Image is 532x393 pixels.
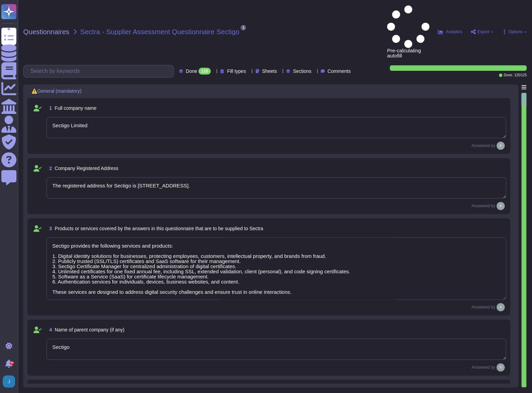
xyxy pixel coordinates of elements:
span: Options [508,30,522,34]
span: ⚠️General (mandatory) [31,89,81,93]
span: 3 [47,226,52,231]
span: Sheets [262,69,277,74]
span: Answered by [471,365,495,369]
span: Answered by [471,204,495,208]
textarea: Sectigo Limited [47,117,506,138]
span: Done [186,69,197,74]
span: Analytics [446,30,462,34]
span: 1 [47,106,52,110]
textarea: Sectigo [47,339,506,360]
span: Comments [327,69,351,74]
span: Sections [293,69,311,74]
span: 2 [47,166,52,171]
img: user [496,363,505,371]
span: 4 [47,327,52,332]
span: Name of parent company (if any) [55,327,125,332]
textarea: Sectigo provides the following services and products: 1. Digital identity solutions for businesse... [47,237,506,300]
span: Done: [504,74,513,77]
span: Pre-calculating autofill [387,5,429,58]
img: user [496,202,505,210]
span: Export [477,30,489,34]
span: Fill types [227,69,246,74]
span: Answered by [471,144,495,148]
img: user [496,303,505,311]
span: Products or services covered by the answers in this questionnaire that are to be supplied to Sectra [55,226,263,231]
span: Answered by [471,305,495,309]
span: Questionnaires [23,28,69,35]
img: user [496,142,505,150]
span: Company Registered Address [55,166,118,171]
span: Full company name [55,105,96,111]
img: user [3,375,15,388]
button: user [1,374,20,389]
button: Analytics [438,29,462,35]
div: 9+ [10,361,14,365]
div: 125 [198,68,211,75]
span: Sectra - Supplier Assessment Questionnaire Sectigo [80,28,239,35]
span: 125 / 125 [514,74,527,77]
span: 1 [241,25,246,30]
textarea: The registered address for Sectigo is [STREET_ADDRESS]. [47,177,506,198]
input: Search by keywords [27,65,173,77]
